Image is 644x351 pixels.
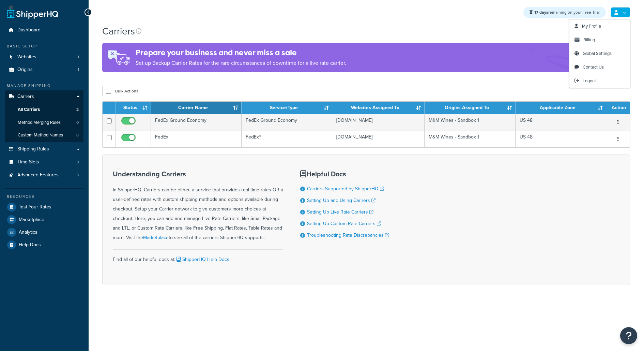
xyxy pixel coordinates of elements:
[5,63,83,76] li: Origins
[620,327,637,344] button: Open Resource Center
[242,131,332,147] td: FedEx®
[19,204,51,210] span: Test Your Rates
[5,214,83,226] a: Marketplace
[332,102,425,114] th: Websites Assigned To: activate to sort column ascending
[77,172,79,178] span: 5
[17,54,36,60] span: Websites
[116,102,151,114] th: Status: activate to sort column ascending
[5,143,83,156] a: Shipping Rules
[307,232,389,239] a: Troubleshooting Rate Discrepancies
[5,83,83,89] div: Manage Shipping
[516,114,606,131] td: US 48
[17,27,41,33] span: Dashboard
[5,156,83,169] a: Time Slots 0
[307,185,384,192] a: Carriers Supported by ShipperHQ
[102,43,136,72] img: ad-rules-rateshop-fe6ec290ccb7230408bd80ed9643f0289d75e0ffd9eb532fc0e269fcd187b520.png
[5,169,83,181] li: Advanced Features
[5,116,83,129] a: Method Merging Rules 0
[175,256,229,263] a: ShipperHQ Help Docs
[76,120,79,126] span: 0
[606,102,630,114] th: Action
[307,197,375,204] a: Setting Up and Using Carriers
[583,64,604,70] span: Contact Us
[18,107,40,113] span: All Carriers
[17,172,59,178] span: Advanced Features
[583,36,595,43] span: Billing
[523,7,606,18] div: remaining on your Free Trial
[534,9,548,15] strong: 17 days
[425,102,516,114] th: Origins Assigned To: activate to sort column ascending
[516,131,606,147] td: US 48
[102,86,142,96] button: Bulk Actions
[5,169,83,181] a: Advanced Features 5
[18,132,63,138] span: Custom Method Names
[19,230,37,235] span: Analytics
[332,114,425,131] td: [DOMAIN_NAME]
[5,116,83,129] li: Method Merging Rules
[136,47,346,58] h4: Prepare your business and never miss a sale
[17,94,34,100] span: Carriers
[113,170,283,243] div: In ShipperHQ, Carriers can be either, a service that provides real-time rates OR a user-defined r...
[17,67,33,73] span: Origins
[17,146,49,152] span: Shipping Rules
[516,102,606,114] th: Applicable Zone: activate to sort column ascending
[242,102,332,114] th: Service/Type: activate to sort column ascending
[5,103,83,116] li: All Carriers
[77,159,79,165] span: 0
[332,131,425,147] td: [DOMAIN_NAME]
[569,60,630,74] a: Contact Us
[569,47,630,60] a: Global Settings
[242,114,332,131] td: FedEx Ground Economy
[425,114,516,131] td: M&M Wines - Sandbox 1
[5,103,83,116] a: All Carriers 2
[78,54,79,60] span: 1
[18,120,61,126] span: Method Merging Rules
[5,129,83,142] a: Custom Method Names 8
[5,226,83,238] a: Analytics
[583,50,612,57] span: Global Settings
[569,19,630,33] a: My Profile
[151,131,242,147] td: FedEx
[425,131,516,147] td: M&M Wines - Sandbox 1
[583,77,596,84] span: Logout
[5,239,83,251] a: Help Docs
[5,156,83,169] li: Time Slots
[19,242,41,248] span: Help Docs
[19,217,44,223] span: Marketplace
[7,5,58,19] a: ShipperHQ Home
[136,58,346,68] p: Set up Backup Carrier Rates for the rare circumstances of downtime for a live rate carrier.
[569,74,630,88] a: Logout
[5,51,83,63] a: Websites 1
[17,159,39,165] span: Time Slots
[5,51,83,63] li: Websites
[102,25,135,38] h1: Carriers
[5,201,83,213] a: Test Your Rates
[76,132,79,138] span: 8
[307,220,381,227] a: Setting Up Custom Rate Carriers
[76,107,79,113] span: 2
[143,234,169,241] a: Marketplace
[582,23,601,29] span: My Profile
[151,102,242,114] th: Carrier Name: activate to sort column ascending
[5,194,83,200] div: Resources
[78,67,79,73] span: 1
[5,24,83,36] a: Dashboard
[151,114,242,131] td: FedEx Ground Economy
[5,129,83,142] li: Custom Method Names
[5,90,83,103] a: Carriers
[300,170,389,178] h3: Helpful Docs
[5,90,83,142] li: Carriers
[569,33,630,47] a: Billing
[113,170,283,178] h3: Understanding Carriers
